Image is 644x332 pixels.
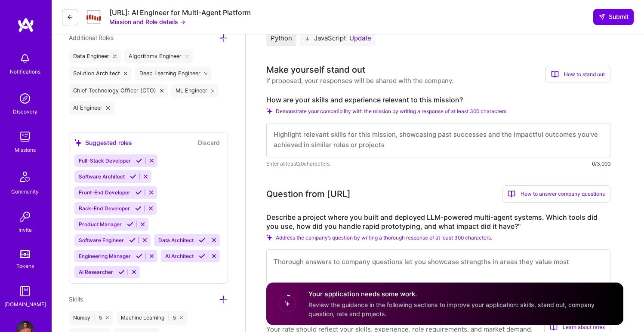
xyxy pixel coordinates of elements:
span: Address the company’s question by writing a thorough response of at least 300 characters. [276,234,492,241]
i: icon LeftArrowDark [67,14,74,21]
i: icon Close [204,72,208,75]
i: Accept [127,221,133,227]
img: Community [15,166,35,187]
i: Accept [129,237,136,243]
div: ML Engineer [171,84,219,98]
i: Accept [135,205,142,212]
img: Invite [16,208,34,225]
span: | [168,314,169,321]
span: Back-End Developer [79,205,130,212]
span: AI Researcher [79,269,113,275]
div: Invite [18,225,32,234]
i: icon Close [211,89,215,92]
i: Accept [136,189,142,196]
span: Software Architect [79,173,125,180]
div: Notifications [10,67,40,76]
div: How to answer company questions [502,185,610,203]
div: If proposed, your responses will be shared with the company. [266,76,453,85]
i: Check [266,234,272,240]
i: Reject [148,253,155,259]
i: Reject [211,237,217,243]
div: Missions [15,145,36,154]
i: Accept [199,253,205,259]
i: icon BookOpen [550,323,558,331]
div: Data Engineer [69,49,121,63]
i: Accept [136,157,142,164]
i: Accept [136,253,142,259]
div: 0/3,000 [592,159,610,168]
div: Make yourself stand out [266,63,365,76]
span: Enter at least 20 characters. [266,159,331,168]
label: Describe a project where you built and deployed LLM-powered multi-agent systems. Which tools did ... [266,213,610,231]
img: guide book [16,283,34,300]
span: AI Architect [165,253,194,259]
img: tokens [20,250,30,258]
i: icon Close [180,316,183,319]
span: Review the guidance in the following sections to improve your application: skills, stand out, com... [308,301,595,317]
i: icon BookOpen [508,190,515,198]
h4: Your application needs some work. [308,289,613,298]
i: Accept [130,173,136,180]
i: Check [266,108,272,114]
i: Reject [142,173,149,180]
div: Chief Technology Officer (CTO) [69,84,168,98]
div: Suggested roles [74,138,132,147]
i: Reject [139,221,146,227]
button: Update [349,35,371,42]
button: Submit [593,9,634,25]
div: Deep Learning Engineer [135,67,212,80]
div: [URL]: AI Engineer for Multi-Agent Platform [109,8,251,17]
i: icon ArrowBack [304,35,311,42]
div: AI Engineer [69,101,114,115]
div: Algorithms Engineer [124,49,193,63]
img: bell [16,50,34,67]
span: Demonstrate your compatibility with the mission by writing a response of at least 300 characters. [276,108,508,114]
span: Additional Roles [69,34,114,41]
span: Submit [598,12,629,21]
i: icon Close [185,55,189,58]
span: Python [271,34,292,42]
img: Company Logo [85,9,102,25]
i: Reject [211,253,217,259]
button: Mission and Role details → [109,17,185,26]
i: icon BookOpen [551,71,559,78]
i: icon Close [160,89,163,92]
i: Reject [148,189,154,196]
i: icon SendLight [598,13,605,20]
span: Product Manager [79,221,122,227]
span: Engineering Manager [79,253,131,259]
i: Reject [148,157,155,164]
i: icon Close [106,316,109,319]
span: Software Engineer [79,237,124,243]
span: | [94,314,96,321]
i: icon SuggestedTeams [74,139,82,146]
i: icon Close [106,106,110,110]
div: Tokens [16,261,34,271]
span: Front-End Developer [79,189,130,196]
i: icon Close [124,72,127,75]
i: Reject [131,269,137,275]
img: discovery [16,90,34,107]
i: icon Close [113,55,117,58]
label: How are your skills and experience relevant to this mission? [266,95,610,105]
span: JavaScript [314,34,346,42]
div: How to stand out [545,66,610,83]
div: Machine Learning 5 [117,311,187,325]
div: Community [11,187,39,196]
div: Question from [URL] [266,188,351,200]
span: Skills [69,295,83,303]
button: Discard [195,138,222,148]
div: [DOMAIN_NAME] [4,300,46,309]
div: Solution Architect [69,67,132,80]
i: Reject [142,237,148,243]
div: Discovery [13,107,37,116]
span: Full-Stack Developer [79,157,131,164]
i: Reject [148,205,154,212]
img: logo [17,17,34,33]
i: Accept [118,269,125,275]
i: Accept [199,237,205,243]
img: teamwork [16,128,34,145]
span: Data Architect [158,237,194,243]
div: Numpy 5 [69,311,113,325]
